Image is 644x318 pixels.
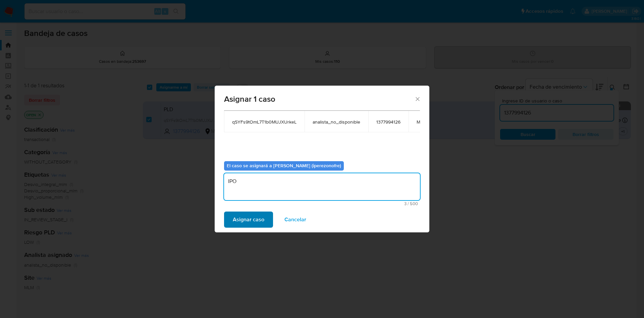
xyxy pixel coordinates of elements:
span: MLM [417,119,426,125]
span: Cancelar [284,212,306,227]
span: Asignar 1 caso [224,95,414,103]
div: assign-modal [215,86,429,232]
button: Cancelar [276,212,315,228]
button: Asignar caso [224,212,273,228]
span: 1377994126 [376,119,400,125]
button: Cerrar ventana [414,96,420,102]
textarea: IPO [224,173,420,200]
span: analista_no_disponible [313,119,360,125]
span: Asignar caso [233,212,264,227]
span: Máximo 500 caracteres [226,201,418,206]
b: El caso se asignará a [PERSON_NAME] (iperezonofre) [227,162,341,169]
span: qSYFs9tOmL7T1b0MUJXUrkeL [232,119,297,125]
